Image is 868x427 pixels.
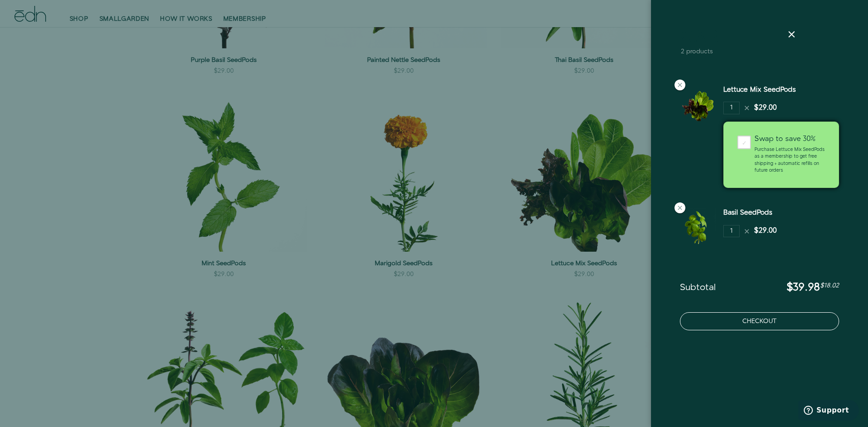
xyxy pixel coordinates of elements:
a: Cart [681,29,731,45]
img: Basil SeedPods [680,208,716,244]
iframe: Opens a widget where you can find more information [798,400,859,422]
span: products [686,47,713,56]
span: $18.02 [820,281,839,290]
span: 2 [681,47,684,56]
div: $29.00 [754,103,777,113]
img: Lettuce Mix SeedPods [680,85,716,121]
p: Purchase Lettuce Mix SeedPods as a membership to get free shipping + automatic refills on future ... [755,146,825,174]
div: Swap to save 30% [755,136,825,143]
a: Lettuce Mix SeedPods [723,85,796,94]
button: Checkout [680,312,839,330]
div: $29.00 [754,226,777,236]
span: Subtotal [680,282,716,293]
a: Basil SeedPods [723,208,772,217]
span: $39.98 [787,280,820,295]
div: ✓ [737,136,751,149]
